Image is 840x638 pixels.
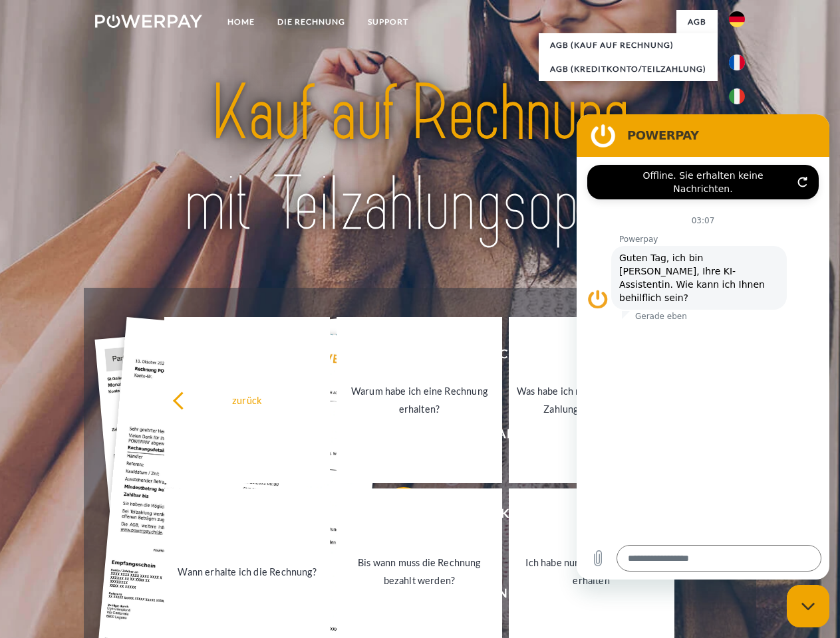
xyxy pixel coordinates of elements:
[216,10,266,34] a: Home
[729,11,745,27] img: de
[345,382,494,418] div: Warum habe ich eine Rechnung erhalten?
[172,391,322,409] div: zurück
[95,15,202,28] img: logo-powerpay-white.svg
[676,10,718,34] a: agb
[127,64,713,255] img: title-powerpay_de.svg
[356,10,420,34] a: SUPPORT
[172,562,322,580] div: Wann erhalte ich die Rechnung?
[509,317,674,483] a: Was habe ich noch offen, ist meine Zahlung eingegangen?
[729,88,745,104] img: it
[517,382,666,418] div: Was habe ich noch offen, ist meine Zahlung eingegangen?
[345,554,494,589] div: Bis wann muss die Rechnung bezahlt werden?
[539,33,718,57] a: AGB (Kauf auf Rechnung)
[787,585,829,627] iframe: Schaltfläche zum Öffnen des Messaging-Fensters; Konversation läuft
[729,54,745,70] img: fr
[577,114,829,580] iframe: Messaging-Fenster
[266,10,356,34] a: DIE RECHNUNG
[517,554,666,589] div: Ich habe nur eine Teillieferung erhalten
[539,57,718,81] a: AGB (Kreditkonto/Teilzahlung)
